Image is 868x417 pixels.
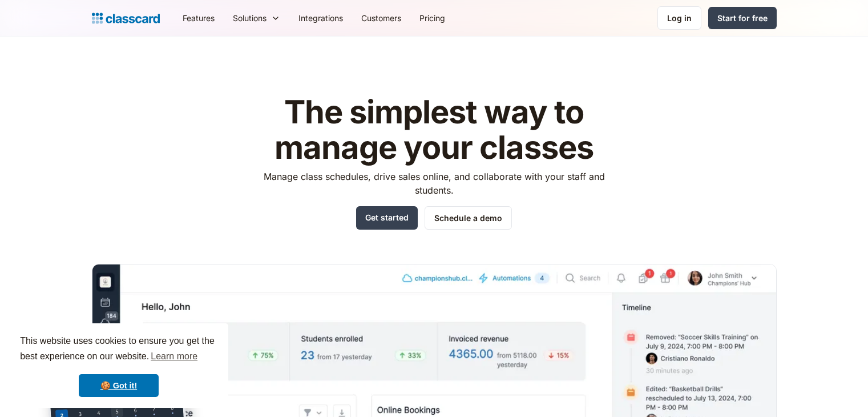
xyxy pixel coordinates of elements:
a: dismiss cookie message [79,374,159,397]
a: Features [173,5,224,31]
a: Pricing [410,5,454,31]
a: learn more about cookies [149,348,199,365]
a: Get started [356,206,418,230]
p: Manage class schedules, drive sales online, and collaborate with your staff and students. [253,170,615,197]
a: home [92,10,160,26]
span: This website uses cookies to ensure you get the best experience on our website. [20,334,217,365]
a: Start for free [708,7,777,29]
div: cookieconsent [9,323,228,408]
div: Start for free [717,12,768,24]
div: Solutions [233,12,267,24]
a: Customers [352,5,410,31]
a: Log in [657,6,701,30]
a: Schedule a demo [425,206,512,230]
h1: The simplest way to manage your classes [253,95,615,165]
div: Log in [667,12,692,24]
a: Integrations [289,5,352,31]
div: Solutions [224,5,289,31]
